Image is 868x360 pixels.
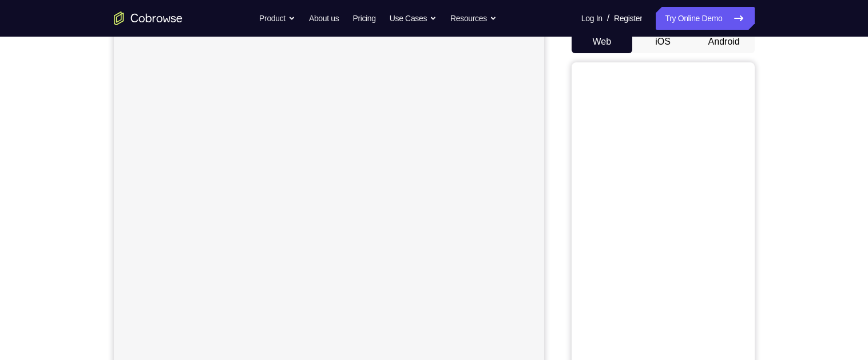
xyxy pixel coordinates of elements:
[352,7,375,30] a: Pricing
[309,7,339,30] a: About us
[614,7,642,30] a: Register
[581,7,603,30] a: Log In
[607,11,609,25] span: /
[656,7,754,30] a: Try Online Demo
[572,30,633,53] button: Web
[693,30,755,53] button: Android
[114,11,183,25] a: Go to the home page
[259,7,295,30] button: Product
[390,7,437,30] button: Use Cases
[632,30,693,53] button: iOS
[450,7,497,30] button: Resources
